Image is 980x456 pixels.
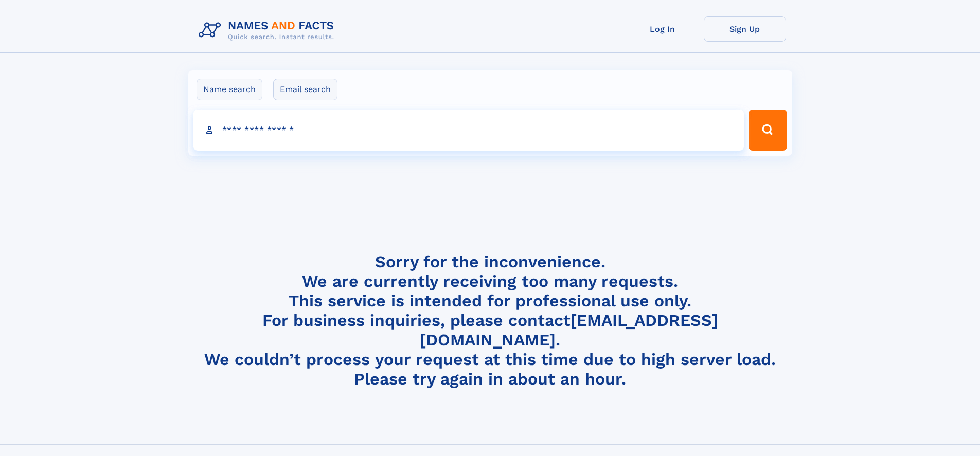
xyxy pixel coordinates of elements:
[197,79,262,100] label: Name search
[420,311,718,350] a: [EMAIL_ADDRESS][DOMAIN_NAME]
[749,110,787,151] button: Search Button
[194,16,343,44] img: Logo Names and Facts
[621,16,704,42] a: Log In
[273,79,337,100] label: Email search
[704,16,786,42] a: Sign Up
[193,110,744,151] input: search input
[194,252,786,389] h4: Sorry for the inconvenience. We are currently receiving too many requests. This service is intend...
